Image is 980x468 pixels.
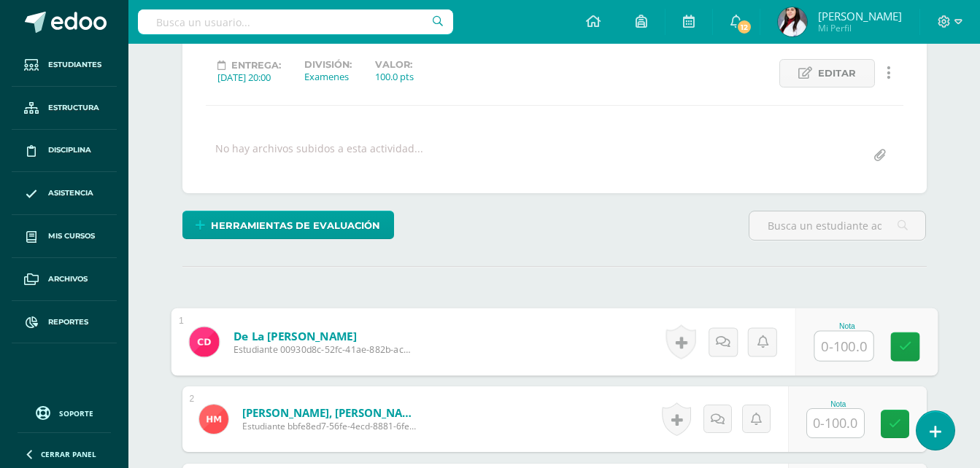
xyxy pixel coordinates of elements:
img: afafde42d4535aece34540a006e1cd36.png [778,7,807,36]
span: Reportes [48,316,88,328]
a: Archivos [12,258,117,301]
input: 0-100.0 [814,332,873,361]
div: Nota [806,400,871,408]
img: 532c10ac30c08c44e121cc35f7c712e5.png [199,405,228,434]
a: Disciplina [12,130,117,173]
img: 9c50a145453ad43a3797b6ff5f0a0c69.png [189,327,219,356]
a: Soporte [18,402,111,422]
a: Asistencia [12,172,117,215]
span: Archivos [48,273,88,285]
span: Disciplina [48,144,91,156]
span: 12 [736,19,752,35]
label: Valor: [375,59,414,70]
a: Herramientas de evaluación [182,211,394,239]
span: Entrega: [231,60,281,71]
div: 100.0 pts [375,70,414,83]
span: Cerrar panel [41,449,96,459]
input: Busca un usuario... [138,9,453,34]
span: Mi Perfil [818,22,902,34]
span: Estudiante 00930d8c-52fc-41ae-882b-ac598b543f71 [233,343,413,356]
a: De la [PERSON_NAME] [233,328,413,343]
a: [PERSON_NAME], [PERSON_NAME] [242,405,417,420]
span: [PERSON_NAME] [818,9,902,23]
label: División: [304,59,352,70]
input: 0-100.0 [807,409,864,437]
span: Asistencia [48,187,93,199]
div: Nota [814,322,880,330]
span: Estructura [48,102,99,114]
div: [DATE] 20:00 [217,71,281,84]
span: Editar [818,60,856,87]
a: Reportes [12,301,117,344]
input: Busca un estudiante aquí... [749,211,925,240]
span: Estudiante bbfe8ed7-56fe-4ecd-8881-6fea443f2751 [242,420,417,432]
span: Soporte [59,408,93,418]
span: Herramientas de evaluación [211,212,380,239]
a: Mis cursos [12,215,117,258]
div: Examenes [304,70,352,83]
span: Estudiantes [48,59,101,71]
span: Mis cursos [48,230,95,242]
a: Estudiantes [12,44,117,87]
a: Estructura [12,87,117,130]
div: No hay archivos subidos a esta actividad... [215,141,423,170]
